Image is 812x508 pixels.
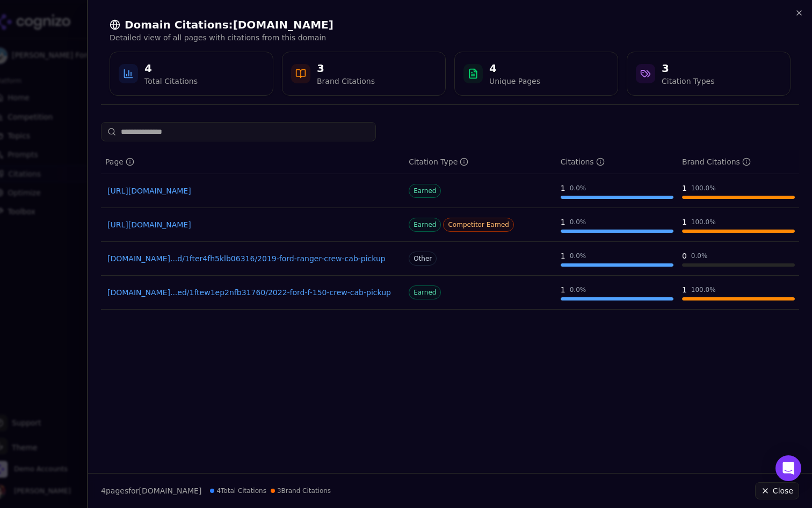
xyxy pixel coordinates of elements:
a: [URL][DOMAIN_NAME] [107,185,398,196]
span: Other [409,252,437,266]
span: 3 Brand Citations [271,486,331,495]
div: 0.0 % [570,252,586,260]
div: Data table [101,150,799,310]
div: Total Citations [144,76,198,87]
span: [DOMAIN_NAME] [139,486,201,495]
div: Citation Types [662,76,714,87]
div: Brand Citations [317,76,375,87]
a: [DOMAIN_NAME]...ed/1ftew1ep2nfb31760/2022-ford-f-150-crew-cab-pickup [107,287,398,298]
span: Competitor Earned [443,218,514,232]
div: 0.0 % [570,218,586,226]
a: [URL][DOMAIN_NAME] [107,219,398,230]
div: 1 [682,217,687,227]
div: 1 [561,251,565,261]
th: page [101,150,404,174]
div: 4 [144,61,198,76]
div: Page [105,156,134,167]
div: Brand Citations [682,156,751,167]
div: 3 [662,61,714,76]
div: Citation Type [409,156,468,167]
div: 1 [561,217,565,227]
div: 1 [682,183,687,194]
span: Earned [409,285,441,299]
div: 1 [561,183,565,194]
th: brandCitationCount [678,150,799,174]
div: Citations [561,156,605,167]
div: 0.0 % [570,184,586,192]
span: 4 Total Citations [210,486,266,495]
div: Unique Pages [489,76,540,87]
th: totalCitationCount [556,150,678,174]
a: [DOMAIN_NAME]...d/1fter4fh5klb06316/2019-ford-ranger-crew-cab-pickup [107,253,398,264]
div: 0.0 % [570,285,586,294]
div: 0.0 % [691,252,708,260]
p: Detailed view of all pages with citations from this domain [110,32,791,43]
p: page s for [101,485,201,496]
span: Earned [409,218,441,232]
div: 1 [682,284,687,295]
div: 100.0 % [691,184,716,192]
h2: Domain Citations: [DOMAIN_NAME] [110,17,791,32]
div: 0 [682,251,687,261]
span: 4 [101,486,106,495]
div: 3 [317,61,375,76]
div: 1 [561,284,565,295]
div: 4 [489,61,540,76]
span: Earned [409,184,441,198]
div: 100.0 % [691,218,716,226]
div: 100.0 % [691,285,716,294]
th: citationTypes [404,150,556,174]
button: Close [755,482,799,499]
